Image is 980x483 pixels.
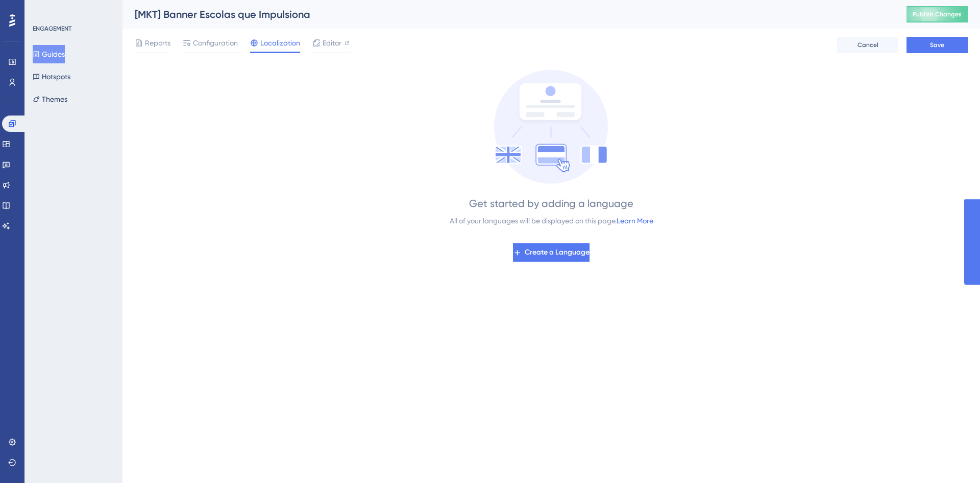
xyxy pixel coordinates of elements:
button: Publish Changes [906,6,968,22]
div: All of your languages will be displayed on this page. [450,215,653,227]
span: Create a Language [525,246,590,259]
button: Themes [33,90,67,108]
span: Save [930,41,944,49]
span: Publish Changes [913,10,962,18]
button: Guides [33,45,65,63]
span: Reports [145,37,170,49]
span: Configuration [193,37,238,49]
iframe: UserGuiding AI Assistant Launcher [937,443,968,473]
button: Hotspots [33,67,70,86]
span: Editor [323,37,341,49]
div: [MKT] Banner Escolas que Impulsiona [135,7,881,21]
button: Save [906,37,968,53]
span: Cancel [857,41,878,49]
span: Localization [260,37,300,49]
button: Cancel [837,37,898,53]
a: Learn More [617,217,653,225]
div: Get started by adding a language [469,196,633,211]
div: ENGAGEMENT [33,25,71,33]
button: Create a Language [513,243,590,262]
